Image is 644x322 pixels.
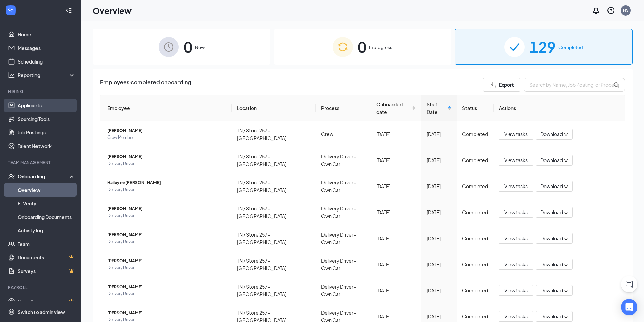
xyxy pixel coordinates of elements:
[100,78,191,92] span: Employees completed onboarding
[107,205,226,212] span: [PERSON_NAME]
[316,199,371,225] td: Delivery Driver - Own Car
[564,289,568,293] span: down
[376,130,416,138] div: [DATE]
[462,208,488,216] div: Completed
[232,251,316,277] td: TN / Store 257 - [GEOGRAPHIC_DATA]
[107,238,226,245] span: Delivery Driver
[232,173,316,199] td: TN / Store 257 - [GEOGRAPHIC_DATA]
[18,72,76,78] div: Reporting
[107,257,226,264] span: [PERSON_NAME]
[8,284,74,290] div: Payroll
[18,99,75,112] a: Applicants
[376,313,416,320] div: [DATE]
[621,299,637,315] div: Open Intercom Messenger
[504,156,528,164] span: View tasks
[18,251,75,264] a: DocumentsCrown
[8,89,74,94] div: Hiring
[8,72,15,78] svg: Analysis
[499,285,533,296] button: View tasks
[540,131,563,138] span: Download
[427,182,452,190] div: [DATE]
[564,237,568,241] span: down
[316,147,371,173] td: Delivery Driver - Own Car
[499,259,533,270] button: View tasks
[232,147,316,173] td: TN / Store 257 - [GEOGRAPHIC_DATA]
[462,130,488,138] div: Completed
[358,35,366,58] span: 0
[462,287,488,294] div: Completed
[540,209,563,216] span: Download
[8,173,15,180] svg: UserCheck
[93,5,132,16] h1: Overview
[499,233,533,244] button: View tasks
[376,101,411,116] span: Onboarded date
[427,261,452,268] div: [DATE]
[462,234,488,242] div: Completed
[376,261,416,268] div: [DATE]
[8,159,74,165] div: Team Management
[524,78,625,92] input: Search by Name, Job Posting, or Process
[427,287,452,294] div: [DATE]
[564,210,568,215] span: down
[18,264,75,278] a: SurveysCrown
[107,134,226,141] span: Crew Member
[316,251,371,277] td: Delivery Driver - Own Car
[107,212,226,219] span: Delivery Driver
[7,7,14,14] svg: WorkstreamLogo
[504,234,528,242] span: View tasks
[499,207,533,218] button: View tasks
[427,313,452,320] div: [DATE]
[504,208,528,216] span: View tasks
[623,7,629,13] div: HS
[18,197,75,210] a: E-Verify
[592,6,600,15] svg: Notifications
[107,153,226,160] span: [PERSON_NAME]
[232,121,316,147] td: TN / Store 257 - [GEOGRAPHIC_DATA]
[65,7,72,14] svg: Collapse
[504,313,528,320] span: View tasks
[621,276,637,292] button: ChatActive
[462,182,488,190] div: Completed
[564,263,568,267] span: down
[107,179,226,186] span: Hailey ne [PERSON_NAME]
[462,156,488,164] div: Completed
[625,280,633,288] svg: ChatActive
[107,283,226,290] span: [PERSON_NAME]
[564,184,568,189] span: down
[499,82,514,87] span: Export
[540,287,563,294] span: Download
[232,277,316,303] td: TN / Store 257 - [GEOGRAPHIC_DATA]
[232,199,316,225] td: TN / Store 257 - [GEOGRAPHIC_DATA]
[376,156,416,164] div: [DATE]
[376,287,416,294] div: [DATE]
[18,237,75,251] a: Team
[369,44,392,51] span: In progress
[316,173,371,199] td: Delivery Driver - Own Car
[184,35,192,58] span: 0
[540,183,563,190] span: Download
[499,155,533,166] button: View tasks
[558,44,583,51] span: Completed
[18,308,65,315] div: Switch to admin view
[18,41,75,55] a: Messages
[232,95,316,121] th: Location
[457,95,494,121] th: Status
[376,234,416,242] div: [DATE]
[107,160,226,167] span: Delivery Driver
[504,130,528,138] span: View tasks
[483,78,520,92] button: Export
[427,208,452,216] div: [DATE]
[232,225,316,251] td: TN / Store 257 - [GEOGRAPHIC_DATA]
[540,261,563,268] span: Download
[540,157,563,164] span: Download
[107,309,226,316] span: [PERSON_NAME]
[316,225,371,251] td: Delivery Driver - Own Car
[316,121,371,147] td: Crew
[107,264,226,271] span: Delivery Driver
[540,235,563,242] span: Download
[499,311,533,322] button: View tasks
[371,95,421,121] th: Onboarded date
[18,28,75,41] a: Home
[18,139,75,153] a: Talent Network
[18,126,75,139] a: Job Postings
